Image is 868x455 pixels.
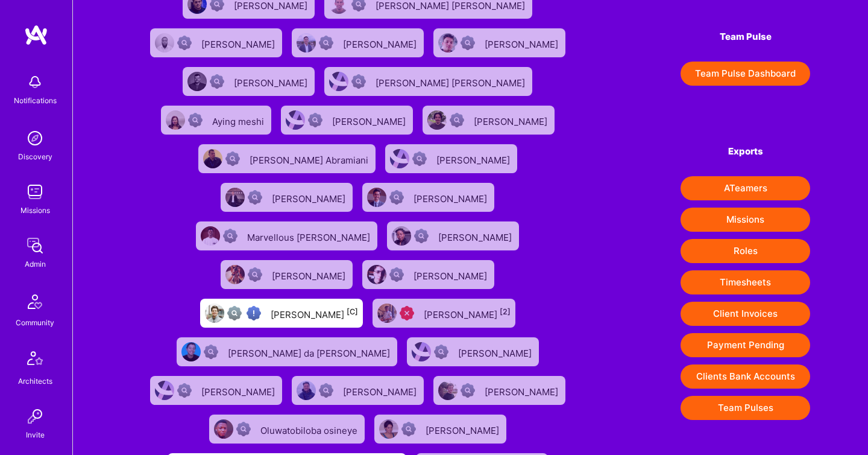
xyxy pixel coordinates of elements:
[297,33,316,52] img: User Avatar
[177,383,192,398] img: Not Scrubbed
[681,62,810,86] button: Team Pulse Dashboard
[201,35,277,51] div: [PERSON_NAME]
[681,146,810,157] h4: Exports
[178,62,319,101] a: User AvatarNot Scrubbed[PERSON_NAME]
[177,36,192,50] img: Not Scrubbed
[681,31,810,42] h4: Team Pulse
[247,306,261,320] img: High Potential User
[23,70,47,94] img: bell
[343,35,419,51] div: [PERSON_NAME]
[250,151,371,167] div: [PERSON_NAME] Abramiani
[461,36,475,50] img: Not Scrubbed
[287,24,429,62] a: User AvatarNot Scrubbed[PERSON_NAME]
[414,229,429,243] img: Not Scrubbed
[681,239,810,263] button: Roles
[681,208,810,232] button: Missions
[23,126,47,150] img: discovery
[247,228,373,244] div: Marvellous [PERSON_NAME]
[681,364,810,389] button: Clients Bank Accounts
[272,267,348,282] div: [PERSON_NAME]
[188,113,203,127] img: Not Scrubbed
[438,228,514,244] div: [PERSON_NAME]
[26,428,45,441] div: Invite
[23,404,47,428] img: Invite
[187,72,207,91] img: User Avatar
[20,346,49,375] img: Architects
[681,396,810,420] button: Team Pulses
[201,383,277,398] div: [PERSON_NAME]
[193,139,380,178] a: User AvatarNot Scrubbed[PERSON_NAME] Abramiani
[16,316,54,329] div: Community
[204,410,370,448] a: User AvatarNot ScrubbedOluwatobiloba osineye
[210,74,224,89] img: Not Scrubbed
[319,383,333,398] img: Not Scrubbed
[329,72,348,91] img: User Avatar
[426,421,502,437] div: [PERSON_NAME]
[227,306,242,320] img: Not fully vetted
[145,371,287,410] a: User AvatarNot Scrubbed[PERSON_NAME]
[412,151,427,166] img: Not Scrubbed
[23,180,47,204] img: teamwork
[343,383,419,398] div: [PERSON_NAME]
[319,62,537,101] a: User AvatarNot Scrubbed[PERSON_NAME] [PERSON_NAME]
[461,383,475,398] img: Not Scrubbed
[402,332,544,371] a: User AvatarNot Scrubbed[PERSON_NAME]
[401,422,416,436] img: Not Scrubbed
[195,294,368,332] a: User AvatarNot fully vettedHigh Potential User[PERSON_NAME][C]
[18,375,52,387] div: Architects
[367,265,386,284] img: User Avatar
[24,24,48,46] img: logo
[377,304,397,323] img: User Avatar
[214,419,233,439] img: User Avatar
[272,189,348,205] div: [PERSON_NAME]
[379,419,398,439] img: User Avatar
[166,110,185,130] img: User Avatar
[236,422,251,436] img: Not Scrubbed
[319,36,333,50] img: Not Scrubbed
[370,410,511,448] a: User AvatarNot Scrubbed[PERSON_NAME]
[18,150,52,163] div: Discovery
[271,305,358,321] div: [PERSON_NAME]
[23,234,47,258] img: admin teamwork
[216,255,357,294] a: User AvatarNot Scrubbed[PERSON_NAME]
[412,342,431,361] img: User Avatar
[429,24,570,62] a: User AvatarNot Scrubbed[PERSON_NAME]
[368,294,520,332] a: User AvatarUnqualified[PERSON_NAME][2]
[203,149,222,168] img: User Avatar
[191,217,382,255] a: User AvatarNot ScrubbedMarvellous [PERSON_NAME]
[216,178,357,217] a: User AvatarNot Scrubbed[PERSON_NAME]
[155,381,174,400] img: User Avatar
[205,304,224,323] img: User Avatar
[155,33,174,52] img: User Avatar
[204,345,218,359] img: Not Scrubbed
[181,342,201,361] img: User Avatar
[201,226,220,246] img: User Avatar
[500,307,511,316] sup: [2]
[380,139,522,178] a: User AvatarNot Scrubbed[PERSON_NAME]
[382,217,524,255] a: User AvatarNot Scrubbed[PERSON_NAME]
[427,110,447,130] img: User Avatar
[145,24,287,62] a: User AvatarNot Scrubbed[PERSON_NAME]
[414,189,489,205] div: [PERSON_NAME]
[438,33,458,52] img: User Avatar
[286,110,305,130] img: User Avatar
[450,113,464,127] img: Not Scrubbed
[485,383,561,398] div: [PERSON_NAME]
[351,74,366,89] img: Not Scrubbed
[228,344,392,360] div: [PERSON_NAME] da [PERSON_NAME]
[681,270,810,294] button: Timesheets
[332,112,408,128] div: [PERSON_NAME]
[172,332,402,371] a: User AvatarNot Scrubbed[PERSON_NAME] da [PERSON_NAME]
[392,226,411,246] img: User Avatar
[156,101,276,139] a: User AvatarNot ScrubbedAying meshi
[429,371,570,410] a: User AvatarNot Scrubbed[PERSON_NAME]
[308,113,322,127] img: Not Scrubbed
[389,190,404,205] img: Not Scrubbed
[436,151,512,167] div: [PERSON_NAME]
[367,188,386,207] img: User Avatar
[438,381,458,400] img: User Avatar
[485,35,561,51] div: [PERSON_NAME]
[347,307,358,316] sup: [C]
[458,344,534,360] div: [PERSON_NAME]
[357,255,499,294] a: User AvatarNot Scrubbed[PERSON_NAME]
